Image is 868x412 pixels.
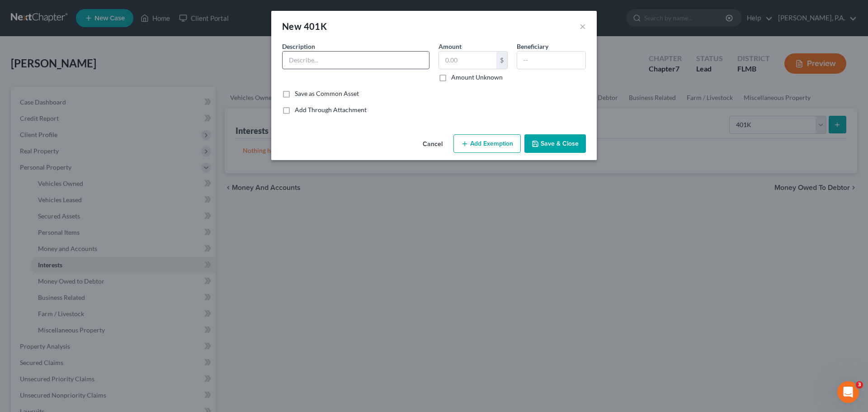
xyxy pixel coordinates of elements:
[295,89,359,98] label: Save as Common Asset
[415,135,450,153] button: Cancel
[451,73,503,82] label: Amount Unknown
[439,52,496,69] input: 0.00
[282,43,315,50] span: Description
[517,52,585,69] input: --
[295,105,367,114] label: Add Through Attachment
[283,52,429,69] input: Describe...
[496,52,507,69] div: $
[517,42,548,51] label: Beneficiary
[580,21,586,32] button: ×
[453,134,521,153] button: Add Exemption
[837,381,859,403] iframe: Intercom live chat
[524,134,586,153] button: Save & Close
[439,42,462,51] label: Amount
[282,20,327,33] div: New 401K
[856,381,863,388] span: 3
